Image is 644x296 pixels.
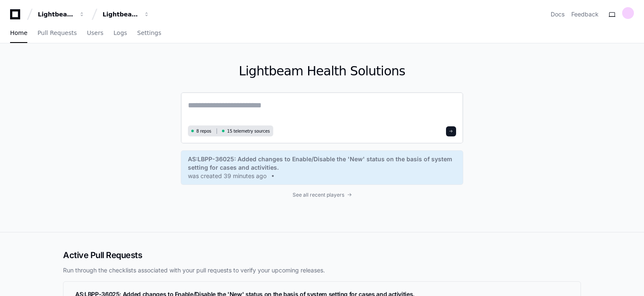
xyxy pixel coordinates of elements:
[181,192,463,198] a: See all recent players
[10,30,27,35] span: Home
[188,155,456,180] a: AS:LBPP-36025: Added changes to Enable/Disable the 'New' status on the basis of system setting fo...
[63,266,581,275] p: Run through the checklists associated with your pull requests to verify your upcoming releases.
[181,64,463,79] h1: Lightbeam Health Solutions
[113,30,127,35] span: Logs
[571,10,599,19] button: Feedback
[34,7,88,22] button: Lightbeam Health
[63,249,581,261] h2: Active Pull Requests
[227,128,269,134] span: 15 telemetry sources
[37,30,77,35] span: Pull Requests
[38,10,74,19] div: Lightbeam Health
[87,24,103,43] a: Users
[188,155,456,172] span: AS:LBPP-36025: Added changes to Enable/Disable the 'New' status on the basis of system setting fo...
[37,24,77,43] a: Pull Requests
[113,24,127,43] a: Logs
[293,192,344,198] span: See all recent players
[99,7,153,22] button: Lightbeam Health Solutions
[137,30,161,35] span: Settings
[10,24,27,43] a: Home
[196,128,211,134] span: 8 repos
[188,172,267,180] span: was created 39 minutes ago
[103,10,139,19] div: Lightbeam Health Solutions
[137,24,161,43] a: Settings
[87,30,103,35] span: Users
[551,10,565,19] a: Docs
